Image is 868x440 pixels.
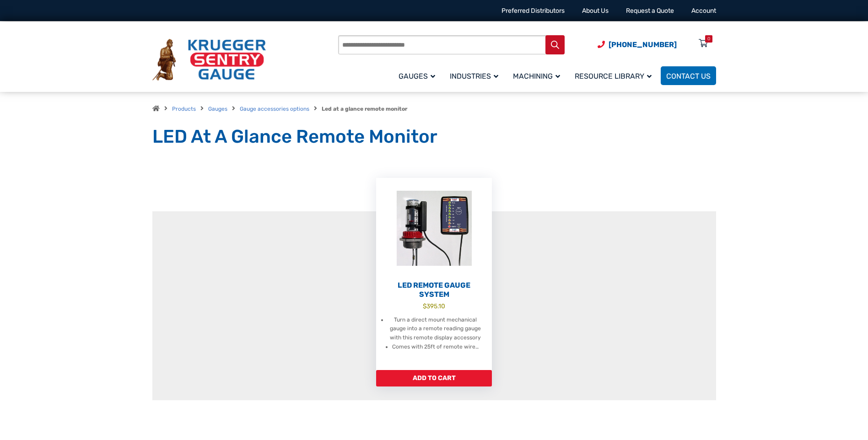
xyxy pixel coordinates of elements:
a: Preferred Distributors [501,7,565,15]
a: Products [172,106,196,112]
a: Request a Quote [626,7,674,15]
span: [PHONE_NUMBER] [609,40,677,49]
a: Phone Number (920) 434-8860 [598,39,677,50]
span: Contact Us [666,72,711,80]
img: Krueger Sentry Gauge [152,39,266,81]
a: LED Remote Gauge System $395.10 Turn a direct mount mechanical gauge into a remote reading gauge ... [376,178,492,370]
a: Industries [444,65,507,86]
a: Gauge accessories options [240,106,309,112]
h1: LED At A Glance Remote Monitor [152,125,716,148]
bdi: 395.10 [423,302,445,310]
li: Turn a direct mount mechanical gauge into a remote reading gauge with this remote display accessory [388,316,483,343]
span: Gauges [399,72,435,80]
a: Gauges [208,106,227,112]
span: Resource Library [575,72,652,80]
a: Add to cart: “LED Remote Gauge System” [376,370,492,386]
a: Gauges [393,65,444,86]
span: Machining [513,72,560,80]
li: Comes with 25ft of remote wire… [392,343,479,352]
a: Account [691,7,716,15]
a: About Us [582,7,609,15]
img: LED Remote Gauge System [376,178,492,279]
span: $ [423,302,426,310]
strong: Led at a glance remote monitor [322,106,407,112]
div: 0 [707,35,710,43]
span: Industries [450,72,498,80]
a: Contact Us [661,66,716,85]
a: Resource Library [569,65,661,86]
h2: LED Remote Gauge System [376,281,492,299]
a: Machining [507,65,569,86]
